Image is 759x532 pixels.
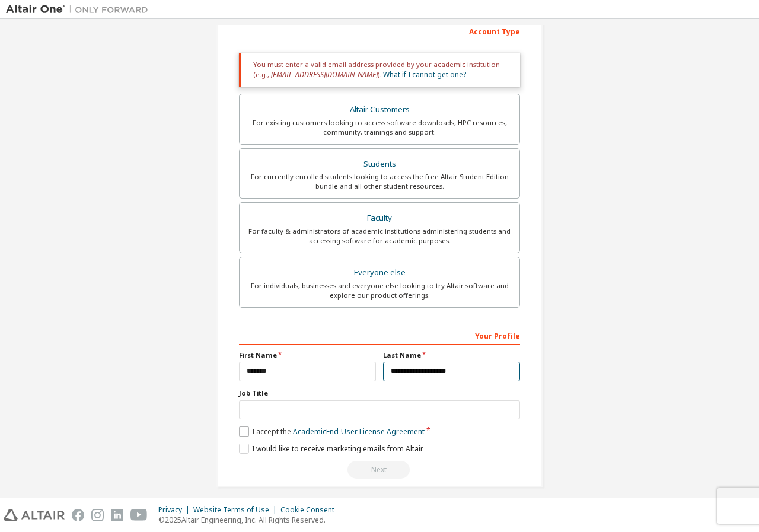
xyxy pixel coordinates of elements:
div: You need to provide your academic email [239,461,520,479]
div: Faculty [247,210,512,227]
label: I accept the [239,426,425,437]
img: instagram.svg [91,509,104,521]
div: Your Profile [239,326,520,345]
div: For individuals, businesses and everyone else looking to try Altair software and explore our prod... [247,281,512,300]
div: For currently enrolled students looking to access the free Altair Student Edition bundle and all ... [247,172,512,191]
label: Job Title [239,388,520,398]
div: Cookie Consent [280,505,342,515]
label: Last Name [383,351,520,360]
img: Altair One [6,4,154,15]
div: Altair Customers [247,101,512,118]
div: Everyone else [247,265,512,281]
div: For faculty & administrators of academic institutions administering students and accessing softwa... [247,227,512,246]
div: Students [247,156,512,173]
div: For existing customers looking to access software downloads, HPC resources, community, trainings ... [247,118,512,137]
label: I would like to receive marketing emails from Altair [239,444,423,454]
a: What if I cannot get one? [383,69,466,79]
img: altair_logo.svg [4,509,65,521]
div: Privacy [158,505,193,515]
label: First Name [239,351,376,360]
img: linkedin.svg [111,509,123,521]
div: Account Type [239,21,520,40]
div: You must enter a valid email address provided by your academic institution (e.g., ). [239,53,520,87]
img: facebook.svg [72,509,84,521]
p: © 2025 Altair Engineering, Inc. All Rights Reserved. [158,515,342,525]
img: youtube.svg [130,509,148,521]
a: Academic End-User License Agreement [293,426,425,437]
span: [EMAIL_ADDRESS][DOMAIN_NAME] [271,69,378,79]
div: Website Terms of Use [193,505,280,515]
